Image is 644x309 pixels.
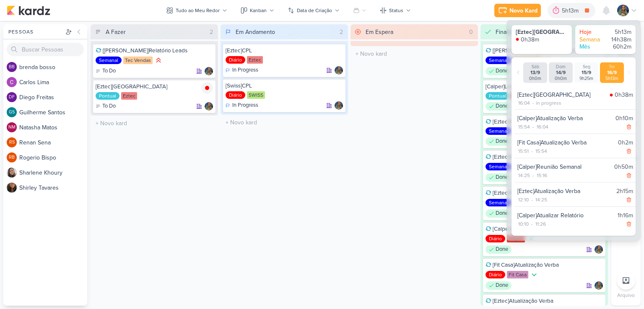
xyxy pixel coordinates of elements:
[352,48,476,60] input: + Novo kard
[96,47,213,54] div: [Tec Vendas]Relatório Leads
[614,162,633,171] div: 0h50m
[206,28,216,36] div: 2
[486,102,512,111] div: Done
[102,102,116,111] p: To Do
[19,63,87,72] div: b r e n d a b o s s o
[525,70,545,76] div: 13/9
[517,172,531,179] div: 14:25
[486,235,505,242] div: Diário
[579,43,605,51] div: Mês
[226,91,245,99] div: Diário
[106,28,126,36] div: A Fazer
[517,90,606,99] div: [Eztec][GEOGRAPHIC_DATA]
[486,209,512,218] div: Done
[19,108,87,117] div: G u i l h e r m e S a n t o s
[535,220,547,228] div: 11:26
[486,173,512,182] div: Done
[595,281,603,290] img: Isabella Gutierres
[551,76,571,81] div: 0h0m
[247,91,265,99] div: SWISS
[602,64,622,70] div: Ter
[9,140,15,145] p: RS
[579,36,605,44] div: Semana
[205,102,213,111] img: Isabella Gutierres
[562,6,581,15] div: 5h13m
[576,64,597,70] div: Seg
[618,138,633,147] div: 0h2m
[617,5,629,16] img: Isabella Gutierres
[9,110,15,115] p: GS
[517,138,615,147] div: [Fit Casa]Atualização Verba
[226,47,343,54] div: [Eztec]CPL
[486,47,603,54] div: [Tec Vendas]Relatório Leads
[19,153,87,162] div: R o g e r i o B i s p o
[615,90,633,99] div: 0h38m
[595,245,603,254] div: Responsável: Isabella Gutierres
[516,38,519,41] img: tracking
[576,70,597,76] div: 15/9
[7,77,17,87] img: Carlos Lima
[486,127,512,135] div: Semanal
[521,36,539,44] div: 0h38m
[486,189,603,197] div: [Eztec]Planilha de Leads
[247,56,263,64] div: Eztec
[201,82,213,94] img: tracking
[154,56,163,64] div: Prioridade Alta
[536,123,549,131] div: 16:04
[7,107,17,117] div: Guilherme Santos
[617,291,635,299] p: Arquivo
[486,281,512,290] div: Done
[9,65,15,70] p: bb
[336,28,346,36] div: 2
[232,66,258,75] p: In Progress
[205,102,213,111] div: Responsável: Isabella Gutierres
[551,64,571,70] div: Dom
[232,101,258,110] p: In Progress
[205,67,213,75] img: Isabella Gutierres
[517,211,614,220] div: [Calper]Atualizar Relatório
[7,43,84,56] input: Buscar Pessoas
[595,281,603,290] div: Responsável: Isabella Gutierres
[226,66,258,75] div: In Progress
[486,153,603,161] div: [Eztec]Relatório Leads Abyara
[19,138,87,147] div: R e n a n S e n a
[96,67,116,75] div: To Do
[102,67,116,75] p: To Do
[530,147,535,155] div: -
[536,172,548,179] div: 15:16
[486,137,512,146] div: Done
[530,196,535,203] div: -
[486,199,512,206] div: Semanal
[222,116,346,129] input: + Novo kard
[92,117,216,129] input: + Novo kard
[7,92,17,102] div: Diego Freitas
[606,28,631,36] div: 5h13m
[496,28,522,36] div: Finalizado
[615,114,633,123] div: 0h10m
[517,220,530,228] div: 10:10
[496,102,508,111] p: Done
[96,83,213,90] div: [Eztec]Criar Campanha Park Avenue Meta
[551,70,571,76] div: 14/9
[530,220,535,228] div: -
[616,187,633,196] div: 2h15m
[517,162,611,171] div: [Calper]Reunião Semanal
[525,76,545,81] div: 0h0m
[486,271,505,278] div: Diário
[226,82,343,90] div: [Swiss]CPL
[7,167,17,178] img: Sharlene Khoury
[486,118,603,126] div: [Eztec]Efetivo e Plano de Mídia Parcial
[366,28,393,36] div: Em Espera
[7,62,17,72] div: brenda bosso
[496,173,508,182] p: Done
[7,122,17,132] div: Natasha Matos
[535,196,548,203] div: 14:25
[96,57,122,64] div: Semanal
[7,28,64,36] div: Pessoas
[19,93,87,102] div: D i e g o F r e i t a s
[226,101,258,110] div: In Progress
[517,147,530,155] div: 15:51
[618,211,633,220] div: 1h16m
[610,93,613,97] img: tracking
[517,114,612,123] div: [Calper]Atualização Verba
